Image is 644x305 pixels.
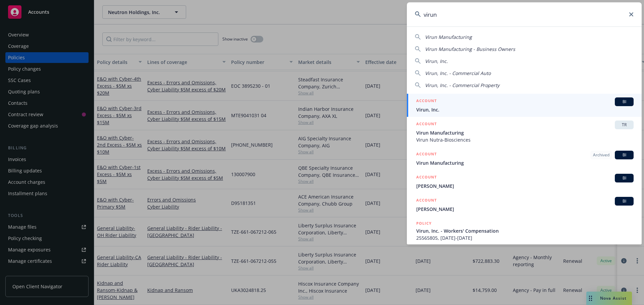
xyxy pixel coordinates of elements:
span: BI [618,175,631,181]
h5: POLICY [416,220,432,227]
span: Archived [593,152,609,158]
h5: ACCOUNT [416,174,437,182]
span: Virun, Inc. - Commercial Auto [425,70,491,76]
span: 25565805, [DATE]-[DATE] [416,234,634,241]
a: ACCOUNTBIVirun, Inc. [407,94,642,117]
span: BI [618,99,631,105]
span: Virun, Inc. [416,106,634,113]
a: ACCOUNTBI[PERSON_NAME] [407,193,642,216]
input: Search... [407,2,642,26]
span: BI [618,198,631,204]
span: [PERSON_NAME] [416,182,634,189]
span: TR [618,122,631,128]
h5: ACCOUNT [416,151,437,159]
a: ACCOUNTArchivedBIVirun Manufacturing [407,147,642,170]
span: Virun Manufacturing [425,34,472,40]
span: Virun, Inc. - Commercial Property [425,82,499,88]
span: Virun, Inc. - Workers' Compensation [416,227,634,234]
span: Virun Nutra-Biosciences [416,136,634,143]
a: POLICYVirun, Inc. - Workers' Compensation25565805, [DATE]-[DATE] [407,216,642,245]
span: Virun, Inc. [425,58,448,64]
span: Virun Manufacturing [416,129,634,136]
span: Virun Manufacturing - Business Owners [425,46,515,52]
h5: ACCOUNT [416,97,437,105]
h5: ACCOUNT [416,197,437,205]
span: BI [618,152,631,158]
a: ACCOUNTTRVirun ManufacturingVirun Nutra-Biosciences [407,117,642,147]
a: ACCOUNTBI[PERSON_NAME] [407,170,642,193]
span: [PERSON_NAME] [416,206,634,213]
h5: ACCOUNT [416,121,437,129]
span: Virun Manufacturing [416,159,634,166]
